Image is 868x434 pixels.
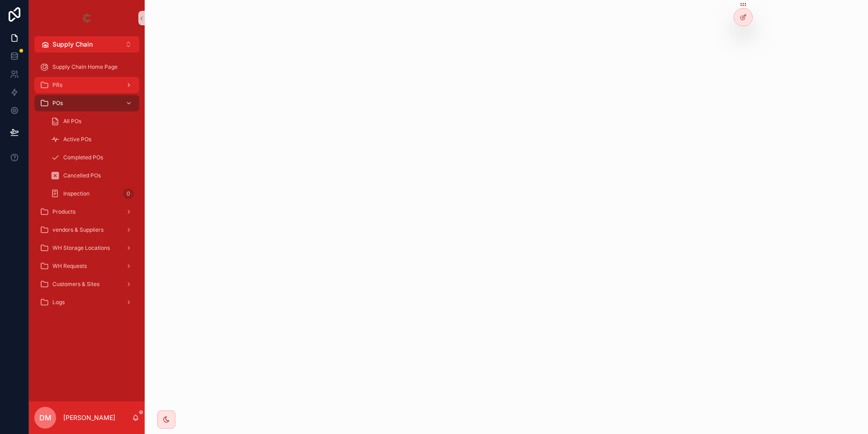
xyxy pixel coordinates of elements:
span: DM [39,412,52,423]
a: WH Requests [34,258,139,274]
span: vendors & Suppliers [52,226,104,234]
a: All POs [45,113,139,129]
span: Supply Chain [52,40,93,49]
span: Products [52,208,75,215]
a: POs [34,95,139,111]
a: Active POs [45,131,139,148]
span: Active POs [63,136,91,143]
a: Logs [34,294,139,310]
a: Supply Chain Home Page [34,59,139,75]
span: WH Storage Locations [52,244,110,252]
p: [PERSON_NAME] [63,413,115,422]
span: Inspection [63,190,90,197]
a: Products [34,204,139,220]
div: scrollable content [29,52,145,322]
a: Completed POs [45,149,139,166]
a: Cancelled POs [45,167,139,184]
span: PRs [52,81,62,89]
span: Customers & Sites [52,281,99,288]
div: 0 [123,188,134,199]
a: vendors & Suppliers [34,222,139,238]
span: Cancelled POs [63,172,101,179]
span: WH Requests [52,262,87,270]
span: Supply Chain Home Page [52,63,118,71]
button: Select Button [34,36,139,52]
span: All POs [63,118,81,125]
span: POs [52,100,63,107]
a: WH Storage Locations [34,240,139,256]
span: Logs [52,299,65,306]
img: App logo [80,11,94,25]
a: Customers & Sites [34,276,139,292]
span: Completed POs [63,154,103,161]
a: PRs [34,77,139,93]
a: Inspection0 [45,186,139,202]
